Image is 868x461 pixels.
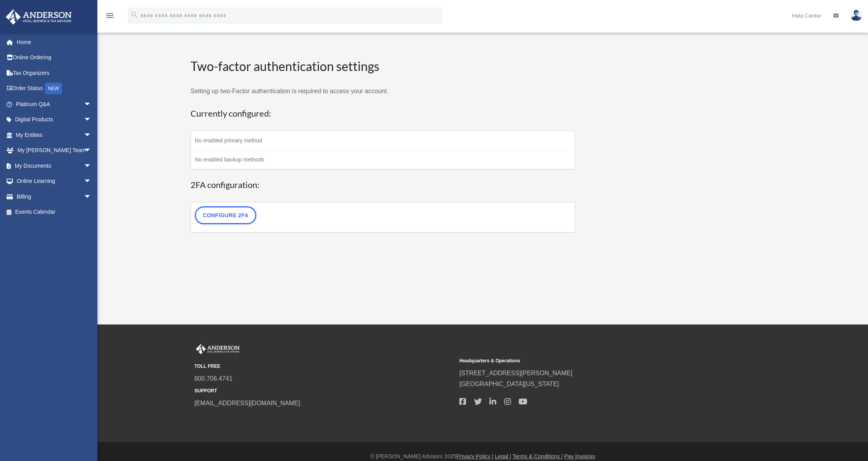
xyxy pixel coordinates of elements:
small: SUPPORT [194,387,454,395]
a: Events Calendar [5,204,103,220]
a: My Entitiesarrow_drop_down [5,127,103,143]
a: Billingarrow_drop_down [5,189,103,204]
a: [GEOGRAPHIC_DATA][US_STATE] [459,381,559,387]
a: Privacy Policy | [457,453,494,459]
span: arrow_drop_down [84,112,99,128]
a: Order StatusNEW [5,81,103,97]
a: Terms & Conditions | [513,453,563,459]
span: arrow_drop_down [84,174,99,190]
i: menu [105,11,115,20]
img: User Pic [850,10,862,21]
a: My [PERSON_NAME] Teamarrow_drop_down [5,143,103,158]
span: arrow_drop_down [84,143,99,159]
img: Anderson Advisors Platinum Portal [4,9,74,25]
a: Configure 2FA [195,206,256,224]
a: [EMAIL_ADDRESS][DOMAIN_NAME] [194,400,300,406]
small: Headquarters & Operations [459,357,719,365]
h3: 2FA configuration: [191,179,575,191]
a: Tax Organizers [5,65,103,81]
a: Legal | [495,453,511,459]
a: My Documentsarrow_drop_down [5,158,103,174]
a: Digital Productsarrow_drop_down [5,112,103,128]
span: arrow_drop_down [84,127,99,143]
span: arrow_drop_down [84,189,99,205]
a: Online Learningarrow_drop_down [5,174,103,189]
a: Online Ordering [5,50,103,66]
a: Pay Invoices [564,453,595,459]
div: NEW [45,83,62,94]
a: Home [5,34,103,50]
td: No enabled backup methods [191,150,575,170]
p: Setting up two-Factor authentication is required to access your account. [191,86,575,97]
img: Anderson Advisors Platinum Portal [194,344,241,354]
a: menu [105,14,115,20]
i: search [130,11,139,19]
span: arrow_drop_down [84,96,99,112]
a: Platinum Q&Aarrow_drop_down [5,96,103,112]
h3: Currently configured: [191,108,575,120]
a: 800.706.4741 [194,375,233,382]
td: No enabled primary method [191,131,575,150]
a: [STREET_ADDRESS][PERSON_NAME] [459,370,572,376]
h2: Two-factor authentication settings [191,58,575,75]
small: TOLL FREE [194,362,454,371]
span: arrow_drop_down [84,158,99,174]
